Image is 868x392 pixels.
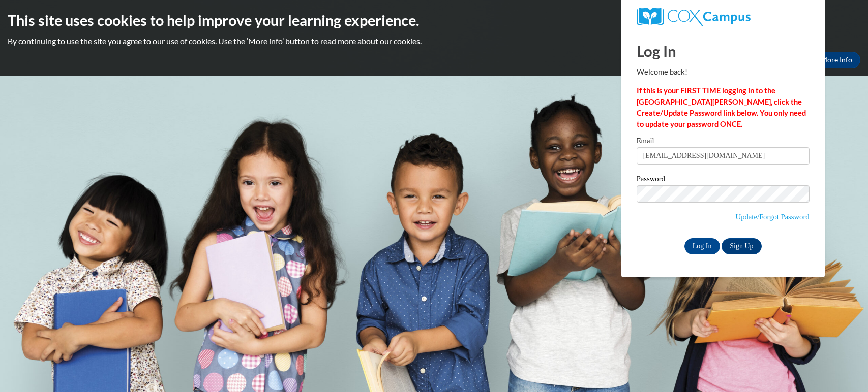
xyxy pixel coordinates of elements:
[813,52,860,68] a: More Info
[637,41,810,61] h1: Log In
[736,213,810,221] a: Update/Forgot Password
[637,8,810,26] a: COX Campus
[637,67,810,78] p: Welcome back!
[8,36,860,47] p: By continuing to use the site you agree to our use of cookies. Use the ‘More info’ button to read...
[637,86,806,128] strong: If this is your FIRST TIME logging in to the [GEOGRAPHIC_DATA][PERSON_NAME], click the Create/Upd...
[637,137,810,147] label: Email
[722,238,761,254] a: Sign Up
[637,175,810,185] label: Password
[8,10,860,30] h2: This site uses cookies to help improve your learning experience.
[684,238,720,254] input: Log In
[637,8,751,26] img: COX Campus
